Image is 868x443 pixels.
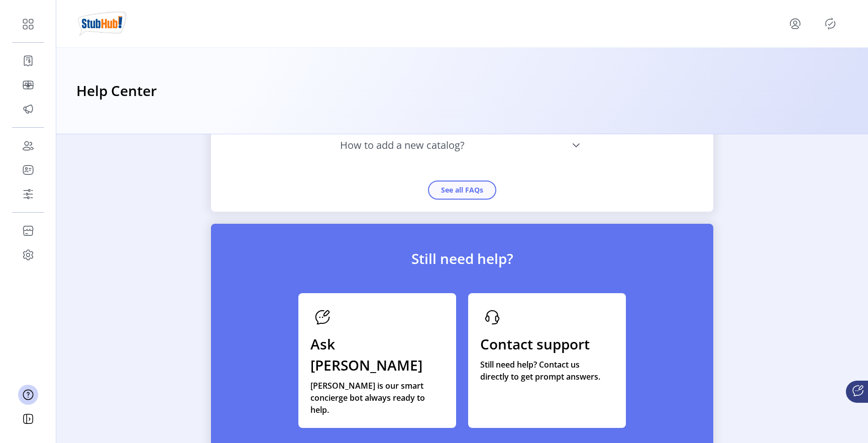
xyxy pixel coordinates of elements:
[76,10,128,38] img: logo
[485,310,499,324] img: headphone.svg
[480,359,603,383] p: Still need help? Contact us directly to get prompt answers.
[822,16,838,32] button: Publisher Panel
[340,140,465,150] span: How to add a new catalog?
[315,310,330,324] img: connie.svg
[428,181,496,200] button: See all FAQs
[787,16,803,32] button: menu
[76,80,157,102] h3: Help Center
[411,248,513,269] span: Still need help?
[310,333,444,376] p: Ask [PERSON_NAME]
[480,333,614,355] p: Contact support
[310,380,433,416] p: [PERSON_NAME] is our smart concierge bot always ready to help.
[340,128,584,162] a: How to add a new catalog?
